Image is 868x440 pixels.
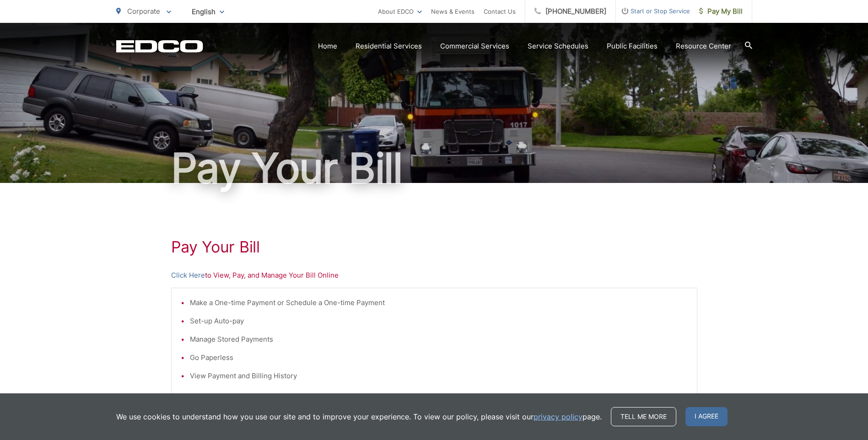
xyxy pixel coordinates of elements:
[318,41,337,52] a: Home
[171,270,205,281] a: Click Here
[116,40,203,53] a: EDCD logo. Return to the homepage.
[378,6,422,17] a: About EDCO
[190,316,688,327] li: Set-up Auto-pay
[171,270,697,281] p: to View, Pay, and Manage Your Bill Online
[190,370,688,381] li: View Payment and Billing History
[171,238,697,256] h1: Pay Your Bill
[116,411,602,422] p: We use cookies to understand how you use our site and to improve your experience. To view our pol...
[190,352,688,363] li: Go Paperless
[611,407,676,426] a: Tell me more
[127,7,160,16] span: Corporate
[440,41,509,52] a: Commercial Services
[528,41,588,52] a: Service Schedules
[699,6,743,17] span: Pay My Bill
[356,41,422,52] a: Residential Services
[431,6,474,17] a: News & Events
[685,407,728,426] span: I agree
[676,41,731,52] a: Resource Center
[484,6,516,17] a: Contact Us
[534,411,582,422] a: privacy policy
[190,334,688,345] li: Manage Stored Payments
[116,145,752,191] h1: Pay Your Bill
[185,4,231,20] span: English
[607,41,658,52] a: Public Facilities
[190,297,688,308] li: Make a One-time Payment or Schedule a One-time Payment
